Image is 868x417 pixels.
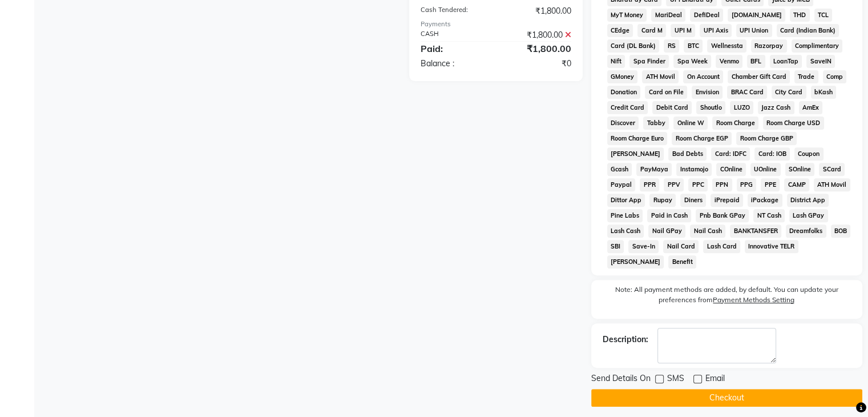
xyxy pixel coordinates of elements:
[690,224,725,238] span: Nail Cash
[690,9,723,22] span: DefiDeal
[700,24,732,37] span: UPI Axis
[737,178,757,191] span: PPG
[607,224,644,238] span: Lash Cash
[673,55,711,68] span: Spa Week
[648,224,685,238] span: Nail GPay
[747,55,765,68] span: BFL
[649,194,676,207] span: Rupay
[591,372,651,387] span: Send Details On
[684,39,703,53] span: BTC
[683,70,723,83] span: On Account
[713,295,794,305] label: Payment Methods Setting
[636,163,672,176] span: PayMaya
[412,5,496,17] div: Cash Tendered:
[607,70,638,83] span: GMoney
[772,86,806,99] span: City Card
[651,9,685,22] span: MariDeal
[736,132,797,145] span: Room Charge GBP
[786,224,826,238] span: Dreamfolks
[591,389,862,407] button: Checkout
[799,101,823,114] span: AmEx
[794,147,823,161] span: Coupon
[607,147,664,161] span: [PERSON_NAME]
[692,86,722,99] span: Envision
[663,240,699,253] span: Nail Card
[785,163,815,176] span: SOnline
[707,39,746,53] span: Wellnessta
[727,86,767,99] span: BRAC Card
[680,194,706,207] span: Diners
[716,163,746,176] span: COnline
[758,101,794,114] span: Jazz Cash
[664,39,679,53] span: RS
[668,255,696,268] span: Benefit
[711,147,750,161] span: Card: IDFC
[761,178,780,191] span: PPE
[814,9,833,22] span: TCL
[770,55,802,68] span: LoanTap
[412,29,496,41] div: CASH
[496,29,580,41] div: ₹1,800.00
[789,209,828,222] span: Lash GPay
[730,101,753,114] span: LUZO
[696,101,725,114] span: Shoutlo
[637,24,666,37] span: Card M
[607,39,660,53] span: Card (DL Bank)
[607,55,625,68] span: Nift
[667,372,684,387] span: SMS
[748,194,782,207] span: iPackage
[777,24,839,37] span: Card (Indian Bank)
[753,209,785,222] span: NT Cash
[716,55,742,68] span: Venmo
[628,240,659,253] span: Save-In
[607,163,632,176] span: Gcash
[712,178,732,191] span: PPN
[607,86,641,99] span: Donation
[607,9,647,22] span: MyT Money
[751,39,787,53] span: Razorpay
[784,178,809,191] span: CAMP
[811,86,837,99] span: bKash
[705,372,725,387] span: Email
[787,194,829,207] span: District App
[412,58,496,70] div: Balance :
[607,209,643,222] span: Pine Labs
[792,39,843,53] span: Complimentary
[672,132,732,145] span: Room Charge EGP
[754,147,790,161] span: Card: IOB
[607,117,639,130] span: Discover
[607,24,633,37] span: CEdge
[673,117,708,130] span: Online W
[823,70,847,83] span: Comp
[806,55,835,68] span: SaveIN
[688,178,708,191] span: PPC
[643,117,669,130] span: Tabby
[745,240,798,253] span: Innovative TELR
[676,163,712,176] span: Instamojo
[607,101,648,114] span: Credit Card
[603,284,851,310] label: Note: All payment methods are added, by default. You can update your preferences from
[652,101,692,114] span: Debit Card
[603,334,648,346] div: Description:
[736,24,772,37] span: UPI Union
[712,117,758,130] span: Room Charge
[607,255,664,268] span: [PERSON_NAME]
[607,132,668,145] span: Room Charge Euro
[794,70,818,83] span: Trade
[728,9,785,22] span: [DOMAIN_NAME]
[607,240,624,253] span: SBI
[750,163,781,176] span: UOnline
[710,194,743,207] span: iPrepaid
[647,209,691,222] span: Paid in Cash
[728,70,790,83] span: Chamber Gift Card
[819,163,845,176] span: SCard
[668,147,706,161] span: Bad Debts
[703,240,740,253] span: Lash Card
[496,5,580,17] div: ₹1,800.00
[790,9,810,22] span: THD
[645,86,687,99] span: Card on File
[763,117,824,130] span: Room Charge USD
[831,224,851,238] span: BOB
[607,178,636,191] span: Paypal
[496,42,580,55] div: ₹1,800.00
